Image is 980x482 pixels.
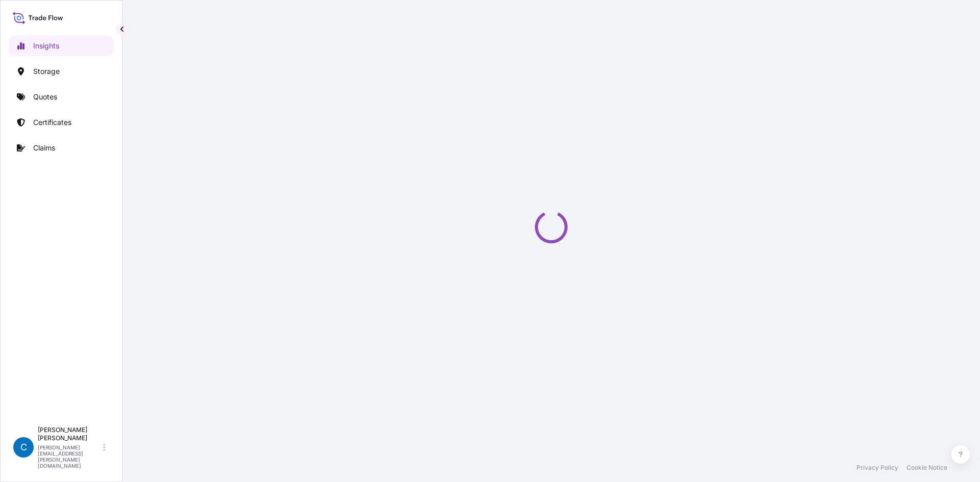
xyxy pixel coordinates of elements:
a: Insights [9,36,114,56]
p: Certificates [33,117,71,128]
p: [PERSON_NAME][EMAIL_ADDRESS][PERSON_NAME][DOMAIN_NAME] [38,444,101,469]
a: Quotes [9,87,114,107]
a: Claims [9,138,114,158]
p: Insights [33,41,59,51]
a: Certificates [9,112,114,133]
span: C [20,442,27,452]
a: Storage [9,61,114,82]
p: Claims [33,143,55,153]
p: [PERSON_NAME] [PERSON_NAME] [38,426,101,442]
a: Privacy Policy [856,464,898,472]
p: Quotes [33,92,57,102]
a: Cookie Notice [906,464,947,472]
p: Storage [33,66,60,77]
